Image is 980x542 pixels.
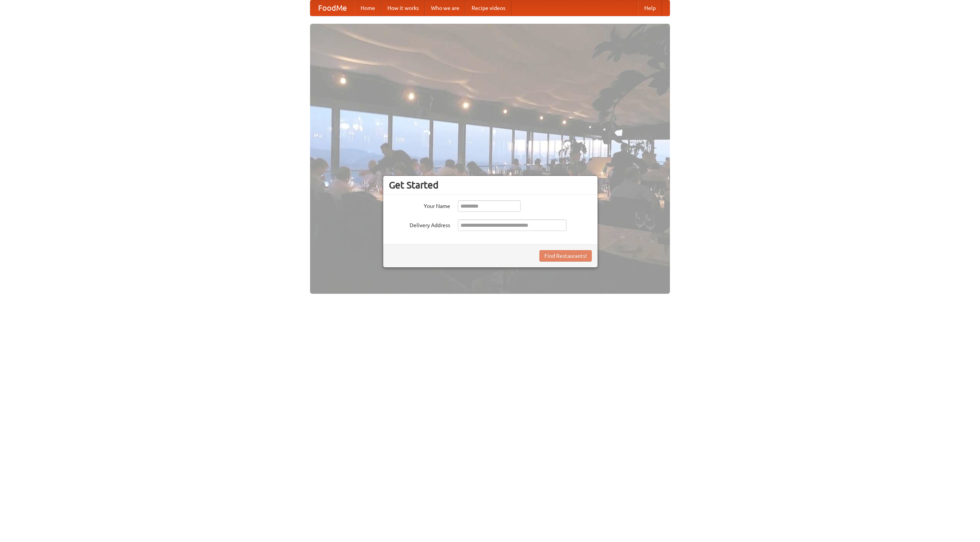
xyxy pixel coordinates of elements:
label: Delivery Address [389,219,450,229]
a: FoodMe [310,0,354,16]
a: Recipe videos [465,0,511,16]
label: Your Name [389,200,450,210]
a: Home [354,0,381,16]
h3: Get Started [389,179,592,191]
a: How it works [381,0,425,16]
a: Help [638,0,662,16]
button: Find Restaurants! [539,250,592,262]
a: Who we are [425,0,465,16]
